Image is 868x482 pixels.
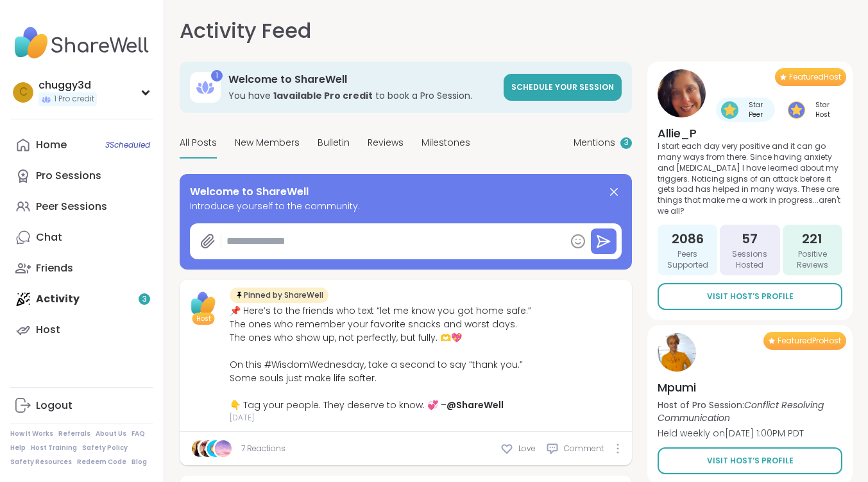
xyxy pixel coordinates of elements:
[180,136,217,150] span: All Posts
[658,125,842,141] h4: Allie_P
[196,314,211,323] span: Host
[228,89,496,102] h3: You have to book a Pro Session.
[19,84,28,101] span: c
[105,140,150,150] span: 3 Scheduled
[564,443,604,454] span: Comment
[318,136,350,150] span: Bulletin
[658,447,842,474] a: Visit Host’s Profile
[10,429,53,438] a: How It Works
[624,137,629,148] span: 3
[180,15,311,46] h1: Activity Feed
[36,138,67,152] div: Home
[36,261,73,275] div: Friends
[230,288,328,303] div: Pinned by ShareWell
[368,136,404,150] span: Reviews
[215,440,232,457] img: CharIotte
[190,184,309,200] span: Welcome to ShareWell
[211,70,223,82] div: 1
[54,94,94,105] span: 1 Pro credit
[36,323,60,337] div: Host
[132,429,145,438] a: FAQ
[36,200,107,214] div: Peer Sessions
[82,443,128,452] a: Safety Policy
[707,291,794,302] span: Visit Host’s Profile
[36,230,62,245] div: Chat
[96,429,126,438] a: About Us
[658,69,706,117] img: Allie_P
[742,230,758,248] span: 57
[421,136,470,150] span: Milestones
[200,440,216,457] img: Britters
[192,440,208,457] img: Charlie_Lovewitch
[658,427,842,440] p: Held weekly on [DATE] 1:00PM PDT
[574,136,615,150] span: Mentions
[672,230,704,248] span: 2086
[658,399,824,424] i: Conflict Resolving Communication
[778,336,841,346] span: Featured Pro Host
[511,82,614,92] span: Schedule your session
[10,390,153,421] a: Logout
[10,253,153,284] a: Friends
[132,458,147,467] a: Blog
[788,101,805,119] img: Star Host
[789,72,841,82] span: Featured Host
[36,399,72,413] div: Logout
[228,73,496,87] h3: Welcome to ShareWell
[788,249,837,271] span: Positive Reviews
[235,136,300,150] span: New Members
[273,89,373,102] b: 1 available Pro credit
[10,314,153,345] a: Host
[447,399,504,411] a: @ShareWell
[10,130,153,160] a: Home3Scheduled
[241,443,285,454] a: 7 Reactions
[658,399,842,424] p: Host of Pro Session:
[36,169,101,183] div: Pro Sessions
[725,249,774,271] span: Sessions Hosted
[658,333,696,372] img: Mpumi
[10,222,153,253] a: Chat
[230,412,531,424] span: [DATE]
[663,249,712,271] span: Peers Supported
[721,101,738,119] img: Star Peer
[518,443,536,454] span: Love
[504,74,622,101] a: Schedule your session
[658,379,842,395] h4: Mpumi
[31,443,77,452] a: Host Training
[190,200,622,213] span: Introduce yourself to the community.
[10,443,26,452] a: Help
[58,429,90,438] a: Referrals
[802,230,822,248] span: 221
[38,78,97,92] div: chuggy3d
[10,191,153,222] a: Peer Sessions
[230,304,531,412] div: 📌 Here’s to the friends who text “let me know you got home safe.” The ones who remember your favo...
[10,21,153,65] img: ShareWell Nav Logo
[741,100,770,119] span: Star Peer
[707,455,794,467] span: Visit Host’s Profile
[10,160,153,191] a: Pro Sessions
[658,141,842,217] p: I start each day very positive and it can go many ways from there. Since having anxiety and [MEDI...
[808,100,837,119] span: Star Host
[207,440,224,457] img: 0tterly
[10,458,72,467] a: Safety Resources
[658,283,842,310] a: Visit Host’s Profile
[77,458,126,467] a: Redeem Code
[187,288,219,320] img: ShareWell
